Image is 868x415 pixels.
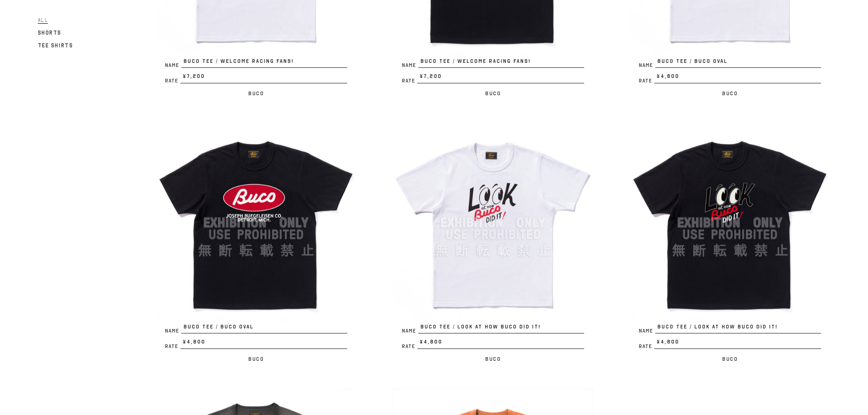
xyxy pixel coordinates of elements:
p: Buco [156,88,356,99]
p: Buco [156,354,356,364]
span: Rate [165,344,180,349]
a: Shorts [38,27,62,38]
p: Buco [393,88,593,99]
span: BUCO TEE / WELCOME RACING FANS! [181,57,347,68]
a: BUCO TEE / LOOK AT HOW BUCO DID IT! NameBUCO TEE / LOOK AT HOW BUCO DID IT! Rate¥4,800 Buco [630,123,830,364]
span: Rate [639,344,654,349]
span: ¥4,800 [417,338,584,349]
span: Rate [165,78,180,83]
span: BUCO TEE / WELCOME RACING FANS! [418,57,584,68]
a: All [38,15,48,26]
p: Buco [393,354,593,364]
span: ¥7,200 [417,72,584,83]
span: Name [402,63,418,68]
span: All [38,17,48,24]
a: BUCO TEE / BUCO OVAL NameBUCO TEE / BUCO OVAL Rate¥4,800 Buco [156,123,356,364]
p: Buco [630,354,830,364]
span: BUCO TEE / BUCO OVAL [181,323,347,334]
span: Name [165,328,181,333]
span: Name [639,328,655,333]
span: Name [639,63,655,68]
span: BUCO TEE / LOOK AT HOW BUCO DID IT! [418,323,584,334]
img: BUCO TEE / LOOK AT HOW BUCO DID IT! [393,123,593,323]
p: Buco [630,88,830,99]
span: Shorts [38,30,62,36]
span: BUCO TEE / LOOK AT HOW BUCO DID IT! [655,323,821,334]
span: Tee Shirts [38,42,73,49]
span: ¥4,800 [654,72,821,83]
span: Name [402,328,418,333]
span: ¥4,800 [180,338,347,349]
img: BUCO TEE / LOOK AT HOW BUCO DID IT! [630,123,830,323]
span: Rate [639,78,654,83]
span: Rate [402,78,417,83]
span: BUCO TEE / BUCO OVAL [655,57,821,68]
span: Name [165,63,181,68]
span: ¥7,200 [180,72,347,83]
a: Tee Shirts [38,40,73,51]
a: BUCO TEE / LOOK AT HOW BUCO DID IT! NameBUCO TEE / LOOK AT HOW BUCO DID IT! Rate¥4,800 Buco [393,123,593,364]
span: ¥4,800 [654,338,821,349]
img: BUCO TEE / BUCO OVAL [156,123,356,323]
span: Rate [402,344,417,349]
